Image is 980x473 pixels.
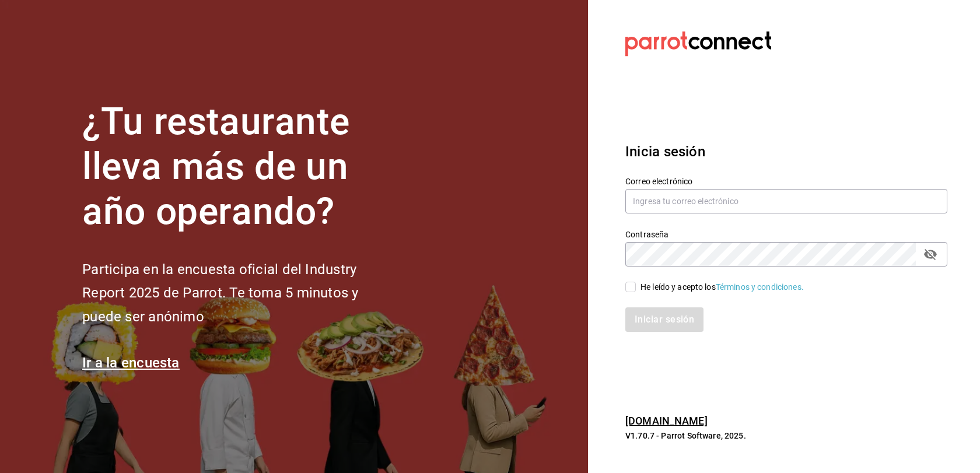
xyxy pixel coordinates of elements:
[716,282,804,292] a: Términos y condiciones.
[82,100,397,234] h1: ¿Tu restaurante lleva más de un año operando?
[640,281,804,293] div: He leído y acepto los
[625,230,947,239] label: Contraseña
[625,177,947,185] label: Correo electrónico
[625,415,708,427] a: [DOMAIN_NAME]
[82,258,397,329] h2: Participa en la encuesta oficial del Industry Report 2025 de Parrot. Te toma 5 minutos y puede se...
[625,189,947,213] input: Ingresa tu correo electrónico
[625,141,939,162] h3: Inicia sesión
[921,244,940,264] button: passwordField
[82,355,180,371] a: Ir a la encuesta
[625,430,939,442] p: V1.70.7 - Parrot Software, 2025.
